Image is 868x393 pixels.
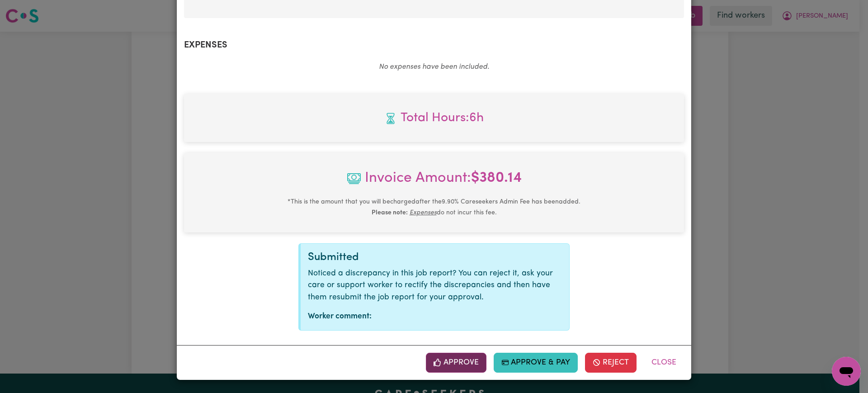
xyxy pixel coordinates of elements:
[184,40,684,51] h2: Expenses
[288,199,580,216] small: This is the amount that you will be charged after the 9.90 % Careseekers Admin Fee has been added...
[372,209,408,216] b: Please note:
[308,268,562,303] p: Noticed a discrepancy in this job report? You can reject it, ask your care or support worker to r...
[379,63,489,71] em: No expenses have been included.
[585,353,637,373] button: Reject
[426,353,486,373] button: Approve
[644,353,684,373] button: Close
[832,357,861,386] iframe: Button to launch messaging window
[308,252,359,263] span: Submitted
[191,109,677,128] span: Total hours worked: 6 hours
[308,313,372,320] strong: Worker comment:
[410,209,437,216] u: Expenses
[471,171,522,185] b: $ 380.14
[494,353,578,373] button: Approve & Pay
[191,167,677,196] span: Invoice Amount:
